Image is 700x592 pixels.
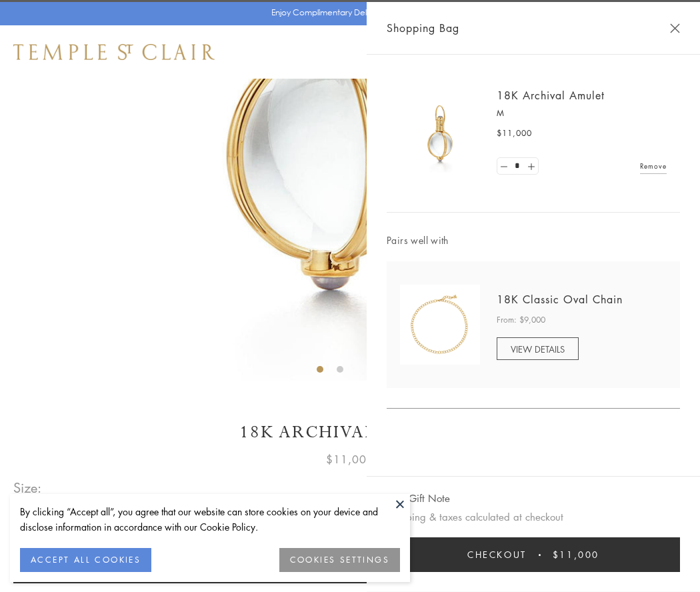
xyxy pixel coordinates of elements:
[497,88,605,103] a: 18K Archival Amulet
[326,451,374,468] span: $11,000
[387,233,680,248] span: Pairs well with
[387,537,680,572] button: Checkout $11,000
[400,285,480,365] img: N88865-OV18
[553,547,599,562] span: $11,000
[13,421,687,444] h1: 18K Archival Amulet
[400,93,480,173] img: 18K Archival Amulet
[524,158,537,175] a: Set quantity to 2
[640,159,667,173] a: Remove
[13,477,43,499] span: Size:
[467,547,527,562] span: Checkout
[271,6,423,19] p: Enjoy Complimentary Delivery & Returns
[497,313,545,327] span: From: $9,000
[20,548,151,572] button: ACCEPT ALL COOKIES
[497,292,623,307] a: 18K Classic Oval Chain
[20,504,400,535] div: By clicking “Accept all”, you agree that our website can store cookies on your device and disclos...
[13,44,215,60] img: Temple St. Clair
[387,490,450,507] button: Add Gift Note
[497,127,532,140] span: $11,000
[497,158,511,175] a: Set quantity to 0
[387,509,680,525] p: Shipping & taxes calculated at checkout
[387,19,459,37] span: Shopping Bag
[511,343,565,355] span: VIEW DETAILS
[497,107,667,120] p: M
[497,337,579,360] a: VIEW DETAILS
[279,548,400,572] button: COOKIES SETTINGS
[670,23,680,33] button: Close Shopping Bag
